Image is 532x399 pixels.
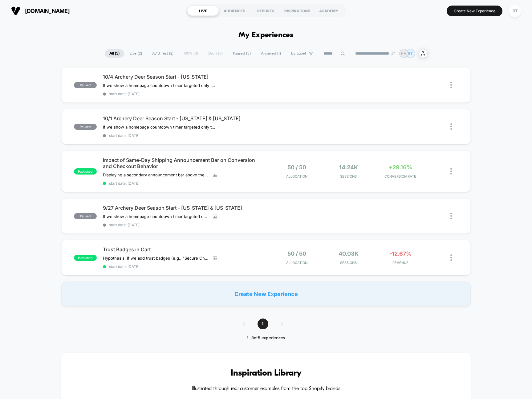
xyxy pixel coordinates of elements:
span: Sessions [324,261,373,265]
span: +29.16% [389,164,412,171]
img: end [391,51,395,55]
span: start date: [DATE] [103,181,266,186]
span: start date: [DATE] [103,133,266,138]
span: 9/27 Archery Deer Season Start - [US_STATE] & [US_STATE] [103,205,266,211]
h4: Illustrated through real customer examples from the top Shopify brands [80,386,453,392]
img: close [450,82,452,88]
span: start date: [DATE] [103,92,266,96]
span: Allocation [286,174,307,179]
span: 14.24k [339,164,358,171]
span: paused [74,124,97,130]
span: 10/1 Archery Deer Season Start - [US_STATE] & [US_STATE] [103,115,266,121]
div: RT [509,5,521,17]
span: A/B Test ( 2 ) [148,49,178,58]
span: All ( 5 ) [105,49,124,58]
span: -12.67% [389,250,412,257]
span: paused [74,82,97,88]
p: RT [408,51,413,56]
img: Visually logo [11,6,20,15]
button: [DOMAIN_NAME] [9,6,71,16]
img: close [450,213,452,219]
img: close [450,123,452,130]
span: 1 [258,319,268,329]
span: Displaying a secondary announcement bar above the hero image that highlights “Order by 2PM EST fo... [103,172,208,177]
span: Allocation [286,261,307,265]
span: REVENUE [376,261,425,265]
div: 1 - 5 of 5 experiences [236,335,296,341]
div: REPORTS [250,6,282,16]
div: ACADEMY [313,6,344,16]
span: If we show a homepage countdown timer targeted only to visitors from our top 5 selling states, co... [103,83,217,88]
span: Hypothesis: If we add trust badges (e.g., "Secure Checkout," "Free & Easy Returns," "Fast Shippin... [103,256,208,261]
button: Create New Experience [447,6,502,16]
span: 50 / 50 [287,164,306,171]
div: Create New Experience [61,282,471,306]
span: Live ( 2 ) [125,49,147,58]
div: INSPIRATIONS [282,6,313,16]
span: paused [74,213,97,219]
h1: My Experiences [238,31,294,40]
div: AUDIENCES [219,6,250,16]
span: published [74,168,97,175]
span: If we show a homepage countdown timer targeted only to visitors from our top 5 selling states, co... [103,125,217,130]
span: 10/4 Archery Deer Season Start - [US_STATE] [103,74,266,80]
h3: Inspiration Library [80,368,453,378]
span: Impact of Same-Day Shipping Announcement Bar on Conversion and Checkout Behavior [103,157,266,169]
button: RT [507,5,523,17]
span: 40.03k [339,250,359,257]
span: Paused ( 3 ) [228,49,255,58]
img: close [450,254,452,261]
span: start date: [DATE] [103,223,266,227]
img: close [450,168,452,175]
span: 50 / 50 [287,250,306,257]
span: If we show a homepage countdown timer targeted only to visitors from our top 5 selling states, co... [103,214,208,219]
span: published [74,255,97,261]
span: Archived ( 1 ) [256,49,286,58]
span: Sessions [324,174,373,179]
span: CONVERSION RATE [376,174,425,179]
span: By Label [291,51,306,56]
span: [DOMAIN_NAME] [25,8,70,14]
p: KH [401,51,406,56]
div: LIVE [187,6,219,16]
span: start date: [DATE] [103,264,266,269]
span: Trust Badges in Cart [103,246,266,253]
